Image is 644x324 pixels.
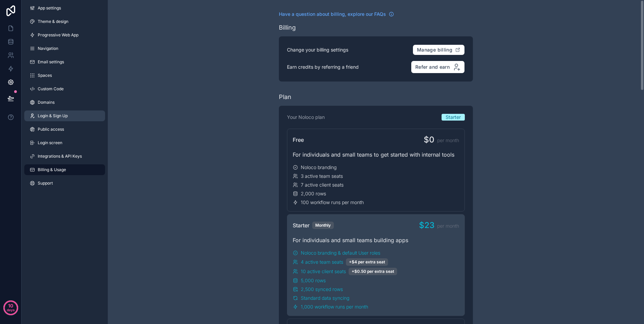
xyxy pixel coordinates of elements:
span: Support [38,181,53,186]
span: per month [437,137,459,144]
p: Your Noloco plan [287,114,325,121]
span: Custom Code [38,86,64,92]
span: 100 workflow runs per month [301,199,364,206]
a: Login & Sign Up [24,110,105,121]
span: Free [293,136,304,144]
span: Email settings [38,59,64,65]
div: For individuals and small teams to get started with internal tools [293,151,459,159]
span: 4 active team seats [301,259,343,265]
span: per month [437,223,459,229]
span: Domains [38,100,55,105]
span: Progressive Web App [38,32,78,38]
span: App settings [38,5,61,11]
div: Monthly [312,222,334,229]
span: Starter [293,221,310,229]
span: Spaces [38,73,52,78]
a: Theme & design [24,16,105,27]
span: 7 active client seats [301,182,344,188]
a: Billing & Usage [24,164,105,175]
p: Change your billing settings [287,46,348,53]
a: Support [24,178,105,189]
p: Earn credits by referring a friend [287,64,359,70]
span: Login screen [38,140,62,145]
span: Login & Sign Up [38,113,68,119]
span: Standard data syncing [301,295,349,301]
a: Progressive Web App [24,30,105,40]
span: $0 [424,134,434,145]
span: Refer and earn [415,64,450,70]
p: days [7,305,15,315]
span: Have a question about billing, explore our FAQs [279,11,386,18]
span: 5,000 rows [301,277,326,284]
div: +$4 per extra seat [346,258,388,266]
span: Noloco branding & default User roles [301,250,380,256]
span: 2,500 synced rows [301,286,343,293]
a: Domains [24,97,105,108]
span: Theme & design [38,19,68,24]
button: Manage billing [413,44,465,55]
a: Spaces [24,70,105,81]
span: Public access [38,127,64,132]
span: Manage billing [417,47,452,53]
span: 1,000 workflow runs per month [301,303,368,310]
a: Email settings [24,57,105,67]
span: 10 active client seats [301,268,346,275]
span: $23 [419,220,434,231]
a: App settings [24,3,105,13]
span: Integrations & API Keys [38,154,82,159]
a: Custom Code [24,84,105,94]
a: Integrations & API Keys [24,151,105,162]
a: Have a question about billing, explore our FAQs [279,11,394,18]
span: Navigation [38,46,58,51]
button: Refer and earn [411,61,465,73]
span: Billing & Usage [38,167,66,172]
span: Noloco branding [301,164,336,171]
a: Navigation [24,43,105,54]
div: +$0.50 per extra seat [349,268,397,275]
div: For individuals and small teams building apps [293,236,459,244]
p: 10 [8,302,13,309]
span: 3 active team seats [301,173,343,180]
span: 2,000 rows [301,190,326,197]
a: Login screen [24,137,105,148]
div: Billing [279,23,296,32]
a: Public access [24,124,105,135]
span: Starter [446,114,461,121]
div: Plan [279,92,291,102]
